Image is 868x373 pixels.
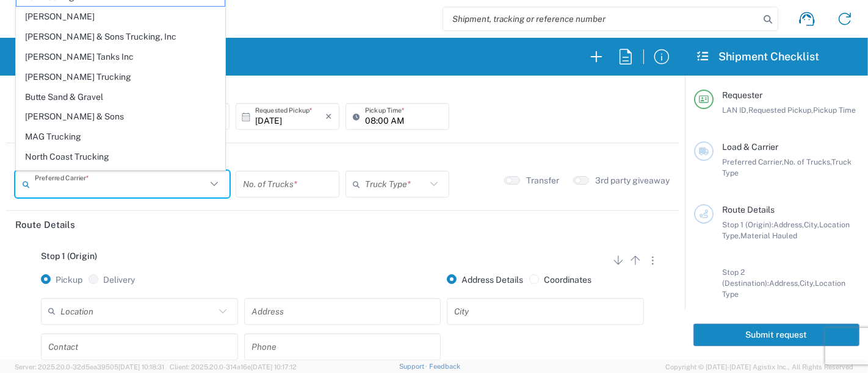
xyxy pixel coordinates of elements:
span: City, [804,220,819,229]
label: Transfer [526,175,560,186]
span: Requested Pickup, [748,105,813,115]
span: Address, [769,279,800,288]
span: Route Details [722,205,775,215]
span: Stop 1 (Origin): [722,220,773,229]
a: Feedback [429,363,460,370]
span: Address, [773,220,804,229]
span: LAN ID, [722,105,748,115]
span: Preferred Carrier, [722,157,784,166]
span: Stop 2 (Destination): [722,268,769,288]
button: Submit request [693,324,859,346]
span: [PERSON_NAME] & Sons [16,107,225,126]
span: Pickup Time [813,105,856,115]
span: Northstate Aggregate [16,168,225,187]
span: Server: 2025.20.0-32d5ea39505 [15,363,164,371]
label: 3rd party giveaway [595,175,670,186]
span: Requester [722,90,762,100]
span: [DATE] 10:17:12 [251,363,297,371]
span: No. of Trucks, [784,157,831,166]
span: Client: 2025.20.0-314a16e [170,363,297,371]
span: Stop 1 (Origin) [41,251,97,261]
label: Coordinates [529,274,591,285]
i: × [325,107,332,126]
span: Load & Carrier [722,142,778,152]
span: [PERSON_NAME] Trucking [16,68,225,87]
span: [DATE] 10:18:31 [118,363,164,371]
span: MAG Trucking [16,127,225,146]
label: Address Details [447,274,523,285]
span: Copyright © [DATE]-[DATE] Agistix Inc., All Rights Reserved [665,361,853,372]
h2: Shipment Checklist [696,49,819,64]
input: Shipment, tracking or reference number [443,7,759,30]
h2: Route Details [15,219,75,231]
span: Butte Sand & Gravel [16,88,225,107]
span: City, [800,279,815,288]
a: Support [399,363,430,370]
span: North Coast Trucking [16,147,225,166]
span: Material Hauled [740,231,797,240]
